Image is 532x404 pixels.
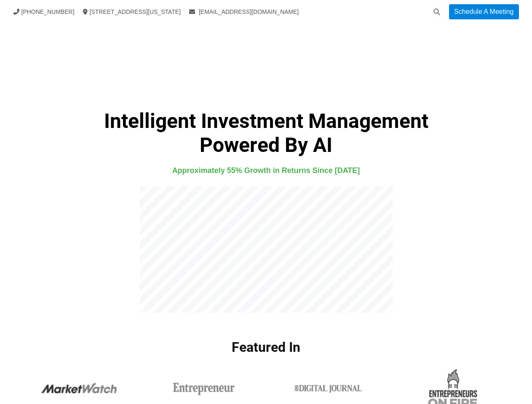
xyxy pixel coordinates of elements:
[449,4,519,19] a: Schedule A Meeting
[17,109,515,157] h1: Intelligent Investment Management
[83,8,181,15] a: [STREET_ADDRESS][US_STATE]
[17,339,515,368] h1: Featured In
[13,8,75,15] a: [PHONE_NUMBER]
[17,164,515,177] h4: Approximately 55% Growth in Returns Since [DATE]
[200,133,332,157] b: Powered By AI
[189,8,299,15] a: [EMAIL_ADDRESS][DOMAIN_NAME]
